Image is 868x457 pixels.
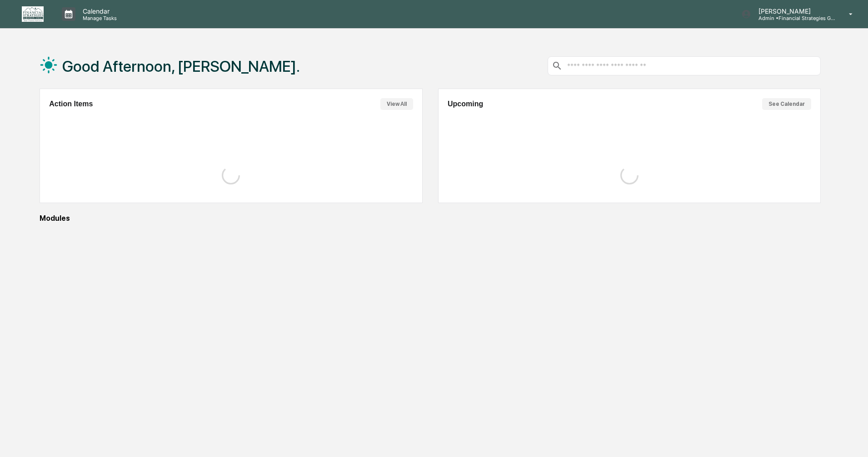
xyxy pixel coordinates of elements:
button: View All [380,98,413,110]
button: See Calendar [762,98,811,110]
p: [PERSON_NAME] [751,7,836,15]
p: Admin • Financial Strategies Group (FSG) [751,15,836,21]
h2: Upcoming [448,100,483,108]
h1: Good Afternoon, [PERSON_NAME]. [62,57,300,75]
h2: Action Items [49,100,93,108]
div: Modules [40,214,821,223]
p: Calendar [75,7,121,15]
p: Manage Tasks [75,15,121,21]
img: logo [22,6,44,22]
